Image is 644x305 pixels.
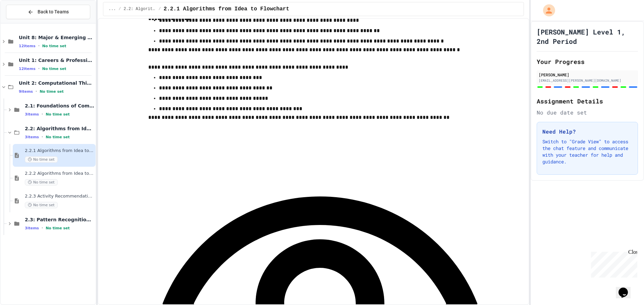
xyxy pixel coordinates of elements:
p: Switch to "Grade View" to access the chat feature and communicate with your teacher for help and ... [542,138,632,165]
span: • [42,134,43,140]
span: • [42,225,43,231]
div: [EMAIL_ADDRESS][PERSON_NAME][DOMAIN_NAME] [539,78,636,83]
span: Unit 2: Computational Thinking & Problem-Solving [19,80,94,86]
span: No time set [25,179,58,185]
iframe: chat widget [588,249,637,278]
span: Back to Teams [38,8,69,15]
span: No time set [40,89,64,94]
h2: Assignment Details [537,96,638,106]
span: 12 items [19,44,36,48]
span: 3 items [25,112,39,117]
span: • [38,43,40,49]
h2: Your Progress [537,57,638,66]
span: No time set [25,202,58,208]
span: Unit 8: Major & Emerging Technologies [19,34,94,41]
span: ... [109,6,116,12]
span: No time set [46,135,70,139]
iframe: chat widget [616,278,637,298]
div: No due date set [537,108,638,117]
span: 2.3: Pattern Recognition & Decomposition [25,217,94,223]
span: 2.2: Algorithms from Idea to Flowchart [124,6,156,12]
span: / [118,6,121,12]
span: No time set [42,67,66,71]
span: No time set [46,226,70,230]
span: 9 items [19,89,33,94]
span: 3 items [25,226,39,230]
span: 2.2.1 Algorithms from Idea to Flowchart [164,5,289,13]
span: No time set [46,112,70,117]
span: 12 items [19,67,36,71]
span: / [159,6,161,12]
span: 2.2: Algorithms from Idea to Flowchart [25,126,94,132]
span: No time set [25,156,58,163]
span: 2.2.1 Algorithms from Idea to Flowchart [25,148,94,154]
div: My Account [536,3,557,18]
span: • [36,89,37,94]
div: Chat with us now!Close [3,3,46,43]
span: 2.1: Foundations of Computational Thinking [25,103,94,109]
span: 2.2.3 Activity Recommendation Algorithm [25,194,94,199]
span: • [42,111,43,117]
h1: [PERSON_NAME] Level 1, 2nd Period [537,27,638,46]
span: No time set [42,44,66,48]
span: 2.2.2 Algorithms from Idea to Flowchart - Review [25,171,94,176]
span: Unit 1: Careers & Professionalism [19,57,94,63]
span: 3 items [25,135,39,139]
h3: Need Help? [542,128,632,136]
span: • [38,66,40,71]
div: [PERSON_NAME] [539,72,636,78]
